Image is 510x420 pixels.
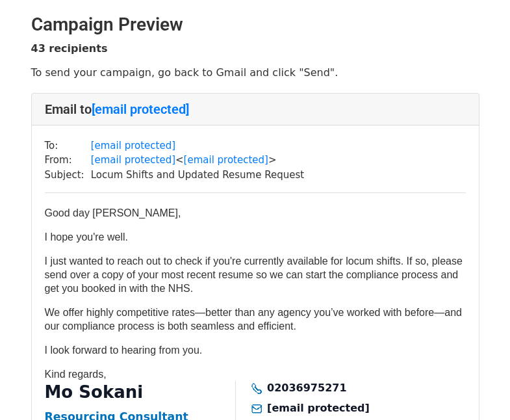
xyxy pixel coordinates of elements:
[267,382,346,394] a: 02036975271
[31,66,479,79] p: To send your campaign, go back to Gmail and click "Send".
[45,206,466,220] p: Good day [PERSON_NAME],
[45,306,466,333] p: We offer highly competitive rates—better than any agency you’ve worked with before—and our compli...
[31,42,108,55] strong: 43 recipients
[45,367,466,381] p: Kind regards,
[45,153,91,168] td: From:
[45,168,91,183] td: Subject:
[251,383,262,395] img: Phone
[184,154,268,166] a: [email protected]
[91,168,305,183] td: Locum Shifts and Updated Resume Request
[45,254,466,295] p: I just wanted to reach out to check if you're currently available for locum shifts. If so, please...
[251,403,262,415] img: Email
[45,138,91,153] td: To:
[92,101,189,117] a: [email protected]
[31,14,479,36] h2: Campaign Preview
[45,382,144,402] span: Mo Sokani
[45,101,466,117] h4: Email to
[267,402,370,414] a: [email protected]
[91,140,175,151] a: [email protected]
[91,154,175,166] a: [email protected]
[45,230,466,244] p: I hope you're well.
[45,343,466,357] p: I look forward to hearing from you.
[91,153,305,168] td: < >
